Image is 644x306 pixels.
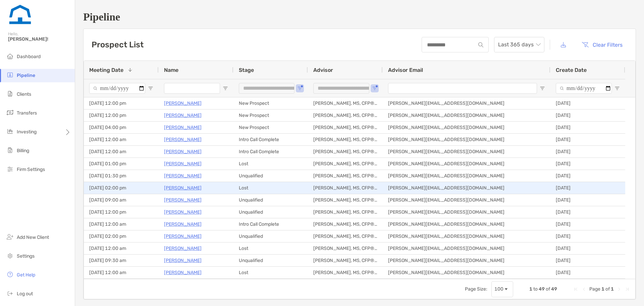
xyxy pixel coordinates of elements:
a: [PERSON_NAME] [164,244,202,253]
div: [DATE] 01:30 pm [84,170,159,182]
span: 1 [601,286,604,292]
div: [PERSON_NAME], MS, CFP®, CFA®, AFC® [308,243,383,254]
div: Unqualified [233,170,308,182]
span: to [533,286,538,292]
div: [DATE] 12:00 am [84,134,159,145]
div: First Page [573,287,579,292]
span: Settings [17,253,35,259]
div: New Prospect [233,110,308,121]
span: Add New Client [17,234,49,240]
span: Pipeline [17,73,35,78]
span: Get Help [17,272,35,278]
div: [DATE] 12:00 am [84,218,159,230]
button: Open Filter Menu [148,86,153,91]
button: Open Filter Menu [297,86,303,91]
div: Unqualified [233,194,308,206]
div: [DATE] [550,243,625,254]
div: Lost [233,243,308,254]
span: Investing [17,129,37,135]
div: [PERSON_NAME], MS, CFP®, CFA®, AFC® [308,206,383,218]
div: [PERSON_NAME], MS, CFP®, CFA®, AFC® [308,110,383,121]
input: Name Filter Input [164,83,220,94]
span: Clients [17,91,31,97]
p: [PERSON_NAME] [164,196,202,204]
span: Stage [239,67,254,73]
a: [PERSON_NAME] [164,147,202,156]
div: Intro Call Complete [233,146,308,158]
div: [DATE] 09:30 am [84,255,159,266]
p: [PERSON_NAME] [164,111,202,120]
img: Zoe Logo [8,3,32,27]
div: [DATE] 02:00 pm [84,182,159,194]
div: New Prospect [233,122,308,133]
a: [PERSON_NAME] [164,172,202,180]
div: [DATE] 12:00 pm [84,110,159,121]
div: [PERSON_NAME][EMAIL_ADDRESS][DOMAIN_NAME] [383,194,550,206]
div: Page Size [491,281,513,297]
div: [DATE] [550,230,625,242]
div: [DATE] [550,170,625,182]
a: [PERSON_NAME] [164,160,202,168]
div: [PERSON_NAME], MS, CFP®, CFA®, AFC® [308,170,383,182]
div: [DATE] 12:00 am [84,243,159,254]
a: [PERSON_NAME] [164,232,202,241]
a: [PERSON_NAME] [164,208,202,216]
button: Clear Filters [577,37,628,52]
div: Lost [233,158,308,170]
img: transfers icon [6,108,14,117]
div: [PERSON_NAME][EMAIL_ADDRESS][DOMAIN_NAME] [383,146,550,158]
div: [PERSON_NAME], MS, CFP®, CFA®, AFC® [308,122,383,133]
div: [DATE] 02:00 pm [84,230,159,242]
img: firm-settings icon [6,165,14,173]
span: Name [164,67,178,73]
img: settings icon [6,252,14,260]
div: [PERSON_NAME][EMAIL_ADDRESS][DOMAIN_NAME] [383,134,550,145]
button: Open Filter Menu [223,86,228,91]
div: [PERSON_NAME], MS, CFP®, CFA®, AFC® [308,134,383,145]
span: Transfers [17,110,37,116]
a: [PERSON_NAME] [164,135,202,144]
div: [DATE] [550,110,625,121]
div: [DATE] [550,122,625,133]
img: clients icon [6,90,14,98]
div: [DATE] [550,255,625,266]
a: [PERSON_NAME] [164,220,202,228]
span: of [605,286,610,292]
a: [PERSON_NAME] [164,123,202,132]
div: Previous Page [581,287,587,292]
div: Page Size: [465,286,487,292]
h1: Pipeline [83,11,636,23]
span: Page [589,286,600,292]
div: Last Page [625,287,630,292]
div: [DATE] [550,206,625,218]
div: [DATE] [550,146,625,158]
a: [PERSON_NAME] [164,184,202,192]
div: [DATE] [550,158,625,170]
div: [DATE] 12:00 pm [84,97,159,109]
div: Intro Call Complete [233,218,308,230]
div: [PERSON_NAME], MS, CFP®, CFA®, AFC® [308,146,383,158]
div: Lost [233,182,308,194]
div: [PERSON_NAME], MS, CFP®, CFA®, AFC® [308,158,383,170]
input: Meeting Date Filter Input [89,83,145,94]
div: [DATE] [550,218,625,230]
span: 49 [539,286,545,292]
div: [DATE] 04:00 pm [84,122,159,133]
div: [DATE] 12:00 am [84,146,159,158]
img: get-help icon [6,270,14,278]
span: [PERSON_NAME]! [8,36,71,42]
div: [DATE] 01:00 pm [84,158,159,170]
span: 1 [611,286,614,292]
div: [DATE] [550,97,625,109]
a: [PERSON_NAME] [164,256,202,265]
div: [PERSON_NAME], MS, CFP®, CFA®, AFC® [308,267,383,278]
a: [PERSON_NAME] [164,99,202,107]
